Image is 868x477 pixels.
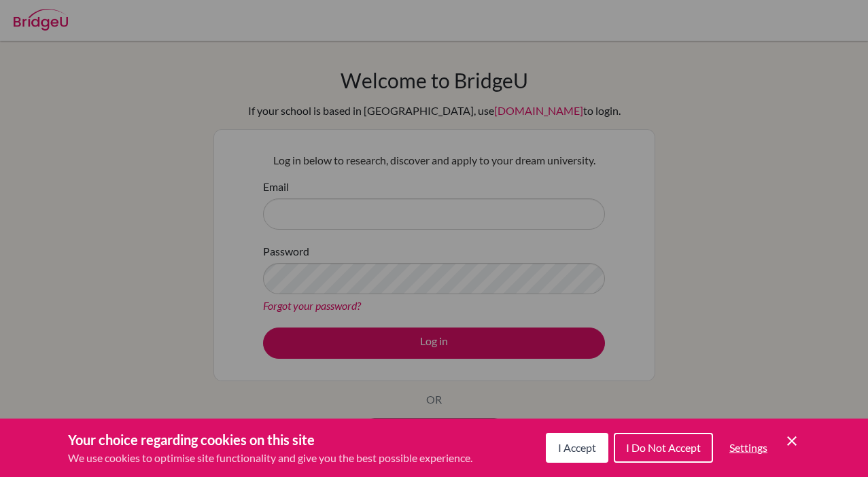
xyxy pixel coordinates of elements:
[614,433,713,463] button: I Do Not Accept
[68,450,472,466] p: We use cookies to optimise site functionality and give you the best possible experience.
[558,441,596,454] span: I Accept
[546,433,608,463] button: I Accept
[784,433,800,449] button: Save and close
[718,434,778,461] button: Settings
[729,441,767,454] span: Settings
[626,441,701,454] span: I Do Not Accept
[68,429,472,450] h3: Your choice regarding cookies on this site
